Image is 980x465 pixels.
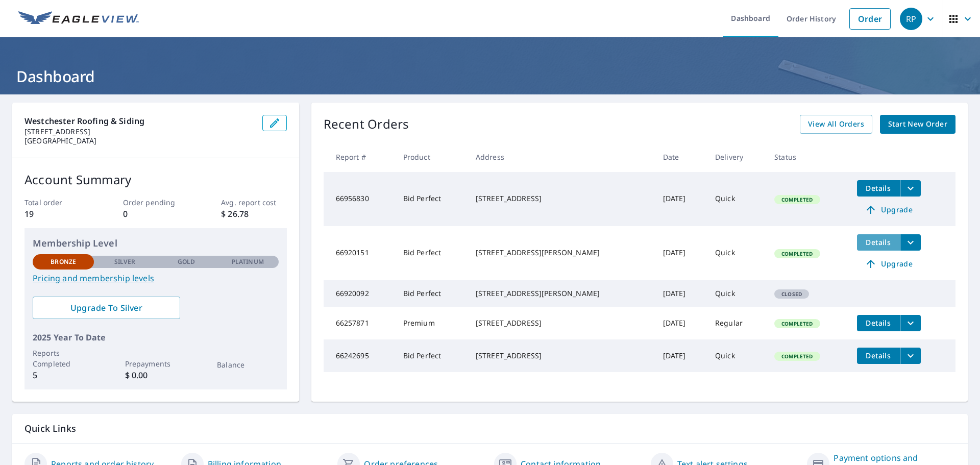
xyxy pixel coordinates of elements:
[707,307,766,339] td: Regular
[476,193,647,204] div: [STREET_ADDRESS]
[41,302,172,313] span: Upgrade To Silver
[221,208,286,220] p: $ 26.78
[857,180,900,197] button: detailsBtn-66956830
[324,142,395,172] th: Report #
[33,331,279,344] p: 2025 Year To Date
[880,115,955,134] a: Start New Order
[51,257,76,266] p: Bronze
[707,172,766,226] td: Quick
[775,353,819,360] span: Completed
[324,115,409,134] p: Recent Orders
[123,208,188,220] p: 0
[24,422,955,435] p: Quick Links
[395,172,468,226] td: Bid Perfect
[857,234,900,251] button: detailsBtn-66920151
[395,226,468,280] td: Bid Perfect
[33,369,94,381] p: 5
[888,118,947,131] span: Start New Order
[217,359,278,370] p: Balance
[863,258,915,270] span: Upgrade
[707,142,766,172] th: Delivery
[476,351,647,361] div: [STREET_ADDRESS]
[655,280,707,307] td: [DATE]
[775,196,819,203] span: Completed
[24,197,90,208] p: Total order
[655,339,707,372] td: [DATE]
[24,115,254,127] p: Westchester Roofing & Siding
[863,318,894,328] span: Details
[655,307,707,339] td: [DATE]
[655,226,707,280] td: [DATE]
[857,348,900,364] button: detailsBtn-66242695
[900,8,922,30] div: RP
[24,208,90,220] p: 19
[857,202,921,218] a: Upgrade
[125,369,186,381] p: $ 0.00
[707,226,766,280] td: Quick
[900,348,921,364] button: filesDropdownBtn-66242695
[775,320,819,327] span: Completed
[324,226,395,280] td: 66920151
[221,197,286,208] p: Avg. report cost
[324,339,395,372] td: 66242695
[33,297,180,319] a: Upgrade To Silver
[900,180,921,197] button: filesDropdownBtn-66956830
[857,315,900,331] button: detailsBtn-66257871
[324,280,395,307] td: 66920092
[655,172,707,226] td: [DATE]
[395,307,468,339] td: Premium
[324,307,395,339] td: 66257871
[863,183,894,193] span: Details
[24,136,254,145] p: [GEOGRAPHIC_DATA]
[857,256,921,272] a: Upgrade
[468,142,655,172] th: Address
[33,236,279,250] p: Membership Level
[114,257,136,266] p: Silver
[232,257,264,266] p: Platinum
[476,288,647,299] div: [STREET_ADDRESS][PERSON_NAME]
[775,250,819,257] span: Completed
[900,315,921,331] button: filesDropdownBtn-66257871
[707,280,766,307] td: Quick
[766,142,849,172] th: Status
[12,66,968,87] h1: Dashboard
[476,248,647,258] div: [STREET_ADDRESS][PERSON_NAME]
[707,339,766,372] td: Quick
[178,257,195,266] p: Gold
[863,237,894,247] span: Details
[125,358,186,369] p: Prepayments
[24,170,287,189] p: Account Summary
[33,348,94,369] p: Reports Completed
[900,234,921,251] button: filesDropdownBtn-66920151
[476,318,647,328] div: [STREET_ADDRESS]
[863,351,894,360] span: Details
[655,142,707,172] th: Date
[18,11,139,27] img: EV Logo
[395,280,468,307] td: Bid Perfect
[324,172,395,226] td: 66956830
[33,272,279,284] a: Pricing and membership levels
[775,290,808,298] span: Closed
[849,8,891,30] a: Order
[24,127,254,136] p: [STREET_ADDRESS]
[395,339,468,372] td: Bid Perfect
[863,204,915,216] span: Upgrade
[800,115,872,134] a: View All Orders
[123,197,188,208] p: Order pending
[808,118,864,131] span: View All Orders
[395,142,468,172] th: Product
